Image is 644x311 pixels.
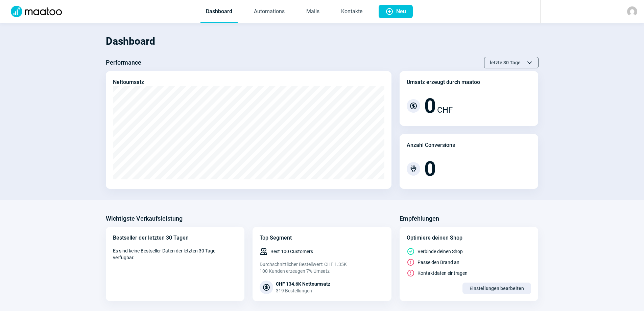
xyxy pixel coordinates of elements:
img: Logo [7,6,66,17]
span: Passe den Brand an [418,259,459,266]
h1: Dashboard [106,30,539,53]
a: Dashboard [200,1,238,23]
h3: Performance [106,57,141,68]
div: Nettoumsatz [113,78,144,86]
img: avatar [627,6,637,17]
div: Top Segment [260,234,384,242]
a: Mails [301,1,325,23]
div: Durchschnittlicher Bestellwert: CHF 1.35K 100 Kunden erzeugen 7% Umsatz [260,261,384,274]
div: Anzahl Conversions [407,141,455,149]
button: Einstellungen bearbeiten [462,283,531,294]
span: Einstellungen bearbeiten [470,283,524,294]
div: CHF 134.6K Nettoumsatz [276,281,330,287]
span: CHF [437,104,453,116]
span: 0 [424,96,436,116]
h3: Empfehlungen [400,213,439,224]
span: Best 100 Customers [270,248,313,255]
div: 319 Bestellungen [276,287,330,294]
span: Verbinde deinen Shop [418,248,463,255]
h3: Wichtigste Verkaufsleistung [106,213,183,224]
span: letzte 30 Tage [490,57,521,68]
div: Bestseller der letzten 30 Tagen [113,234,238,242]
a: Kontakte [336,1,368,23]
div: Optimiere deinen Shop [407,234,531,242]
button: Neu [379,5,413,18]
div: Umsatz erzeugt durch maatoo [407,78,480,86]
span: Es sind keine Bestseller-Daten der letzten 30 Tage verfügbar. [113,247,238,261]
a: Automations [248,1,290,23]
span: 0 [424,159,436,179]
span: Neu [396,5,406,18]
span: Kontaktdaten eintragen [418,270,468,276]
